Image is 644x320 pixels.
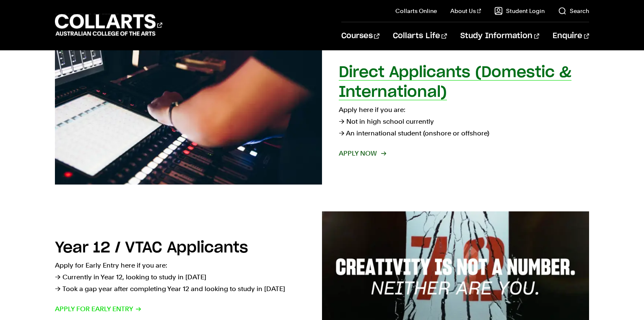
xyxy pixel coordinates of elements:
a: Student Login [494,7,545,15]
a: Direct Applicants (Domestic & International) Apply here if you are:→ Not in high school currently... [55,46,589,185]
span: Apply now [339,148,385,159]
a: Courses [341,22,379,50]
p: Apply for Early Entry here if you are: → Currently in Year 12, looking to study in [DATE] → Took ... [55,260,305,295]
a: About Us [450,7,481,15]
p: Apply here if you are: → Not in high school currently → An international student (onshore or offs... [339,104,589,139]
a: Study Information [460,22,539,50]
a: Collarts Online [395,7,437,15]
a: Enquire [553,22,589,50]
h2: Direct Applicants (Domestic & International) [339,65,571,100]
a: Collarts Life [393,22,447,50]
a: Search [558,7,589,15]
div: Go to homepage [55,13,162,37]
h2: Year 12 / VTAC Applicants [55,240,248,255]
span: Apply for Early Entry [55,303,142,315]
